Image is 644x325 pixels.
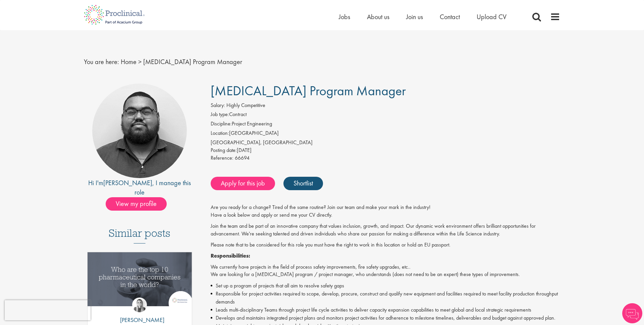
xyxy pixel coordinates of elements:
a: About us [367,12,389,21]
a: Link to a post [88,252,192,312]
a: Shortlist [283,177,323,190]
a: Upload CV [477,12,506,21]
label: Job type: [211,111,229,118]
span: [MEDICAL_DATA] Program Manager [143,57,242,66]
p: Please note that to be considered for this role you must have the right to work in this location ... [211,241,560,249]
strong: Responsibilities: [211,252,250,259]
p: [PERSON_NAME] [115,316,164,324]
li: Leads multi-disciplinary Teams through project life cycle activities to deliver capacity expansio... [211,306,560,314]
div: Hi I'm , I manage this role [84,178,196,197]
div: [DATE] [211,147,560,154]
div: [GEOGRAPHIC_DATA], [GEOGRAPHIC_DATA] [211,139,560,147]
img: Hannah Burke [132,297,147,312]
a: Contact [440,12,460,21]
span: View my profile [106,197,167,211]
label: Reference: [211,154,233,162]
label: Location: [211,129,229,137]
li: Contract [211,111,560,120]
img: Chatbot [622,303,642,323]
li: Develops and maintains integrated project plans and monitors project activities for adherence to ... [211,314,560,322]
a: breadcrumb link [121,57,137,66]
span: [MEDICAL_DATA] Program Manager [211,82,406,99]
span: 66694 [235,154,250,161]
iframe: reCAPTCHA [5,300,91,320]
li: Responsible for project activities required to scope, develop, procure, construct and qualify new... [211,290,560,306]
span: Highly Competitive [226,102,265,109]
span: > [138,57,142,66]
img: imeage of recruiter Ashley Bennett [92,84,187,178]
li: Project Engineering [211,120,560,129]
span: Posting date: [211,147,237,154]
a: Apply for this job [211,177,275,190]
img: Top 10 pharmaceutical companies in the world 2025 [88,252,192,306]
li: Set up a program of projects that all aim to resolve safety gaps [211,282,560,290]
a: Jobs [339,12,350,21]
p: Join the team and be part of an innovative company that values inclusion, growth, and impact. Our... [211,222,560,238]
a: [PERSON_NAME] [103,178,152,187]
p: Are you ready for a change? Tired of the same routine? Join our team and make your mark in the in... [211,204,560,219]
span: You are here: [84,57,119,66]
a: View my profile [106,199,173,207]
li: [GEOGRAPHIC_DATA] [211,129,560,139]
p: We currently have projects in the field of process safety improvements, fire safety upgrades, etc... [211,263,560,279]
a: Join us [406,12,423,21]
label: Discipline: [211,120,232,128]
h3: Similar posts [109,227,170,243]
label: Salary: [211,102,225,109]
